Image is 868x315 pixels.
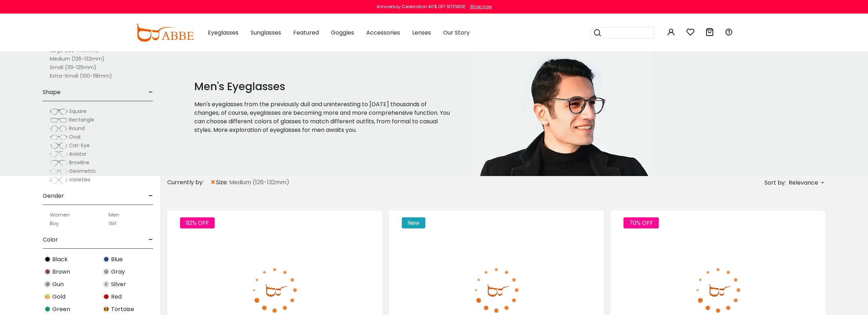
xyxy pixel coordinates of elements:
span: Color [43,231,58,248]
span: Aviator [69,150,86,157]
label: Women [50,211,70,219]
span: Square [69,108,86,115]
label: Extra-Small (100-118mm) [50,72,112,80]
img: men's eyeglasses [471,51,652,176]
img: Oval.png [50,134,68,141]
img: Varieties.png [50,176,68,184]
img: Round.png [50,125,68,132]
img: abbeglasses.com [135,24,194,42]
span: - [148,84,153,101]
span: 92% OFF [180,217,215,228]
img: Square.png [50,108,68,115]
span: Tortoise [111,305,134,314]
img: Aviator.png [50,151,68,158]
span: Black [52,255,68,264]
label: Medium (126-132mm) [50,55,105,63]
div: Currently by: [167,176,210,189]
span: Gender [43,187,64,205]
span: Silver [111,280,126,289]
span: Featured [293,29,319,37]
div: Anniversay Celebration 40% OFF SITEWIDE [377,4,465,10]
span: Gray [111,268,125,276]
img: Cat-Eye.png [50,142,68,149]
div: Shop now [470,4,492,10]
span: size: [216,178,229,187]
img: Blue [103,256,110,263]
img: Geometric.png [50,168,68,175]
span: Sort by: [764,179,786,187]
span: Cat-Eye [69,142,90,149]
span: Our Story [443,29,470,37]
img: Gun [44,281,51,288]
span: Shape [43,84,61,101]
span: Browline [69,159,89,166]
span: × [210,176,216,189]
span: Round [69,125,85,132]
img: Tortoise [103,306,110,313]
span: New [402,217,425,228]
span: Brown [52,268,70,276]
span: - [148,187,153,205]
label: Men [109,211,119,219]
img: Rectangle.png [50,117,68,124]
label: Boy [50,219,59,228]
span: Eyeglasses [208,29,238,37]
span: Green [52,305,70,314]
img: Gold [44,293,51,300]
span: Relevance [789,176,818,189]
img: Green [44,306,51,313]
span: 70% OFF [624,217,659,228]
img: Black [44,256,51,263]
span: Gold [52,293,65,301]
img: Gray [103,268,110,275]
p: Men's eyeglasses from the previously dull and uninteresting to [DATE] thousands of changes, of co... [194,100,453,134]
span: Lenses [412,29,431,37]
img: Silver [103,281,110,288]
img: Red [103,293,110,300]
span: Oval [69,133,80,140]
h1: Men's Eyeglasses [194,80,453,93]
img: Brown [44,268,51,275]
span: Red [111,293,122,301]
span: Rectangle [69,116,94,123]
span: - [148,231,153,248]
span: Blue [111,255,123,264]
label: Small (119-125mm) [50,63,96,72]
label: Girl [109,219,116,228]
span: Goggles [331,29,354,37]
span: Medium (126-132mm) [229,178,289,187]
span: Varieties [69,176,90,183]
span: Gun [52,280,64,289]
span: Sunglasses [251,29,281,37]
span: Accessories [366,29,400,37]
img: Browline.png [50,159,68,166]
span: Geometric [69,167,96,175]
a: Shop now [467,4,492,10]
